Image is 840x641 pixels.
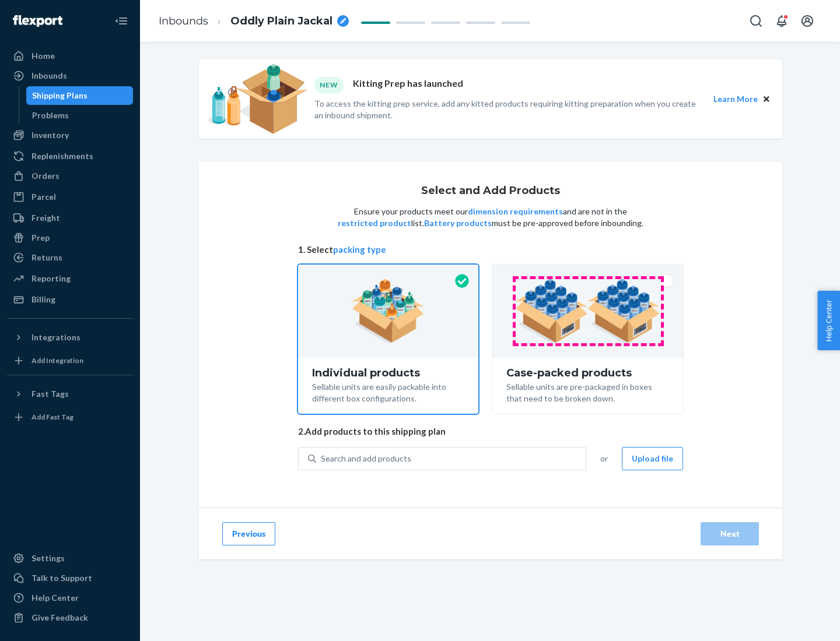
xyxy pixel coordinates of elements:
span: 2. Add products to this shipping plan [298,425,683,438]
ol: breadcrumbs [149,4,358,38]
a: Add Fast Tag [7,408,133,427]
button: Learn More [713,93,758,105]
button: packing type [333,244,386,256]
button: Battery products [424,217,492,229]
div: Talk to Support [32,572,92,584]
a: Problems [26,106,134,125]
button: restricted product [338,217,411,229]
div: Billing [32,294,55,305]
img: Flexport logo [13,15,62,27]
a: Replenishments [7,147,133,165]
a: Add Integration [7,351,133,370]
div: Search and add products [321,453,411,464]
span: 1. Select [298,244,683,256]
button: Upload file [622,447,683,470]
a: Help Center [7,589,133,607]
button: Give Feedback [7,608,133,627]
div: Parcel [32,191,56,203]
button: Open Search Box [744,9,768,33]
button: Previous [222,522,275,545]
a: Prep [7,228,133,247]
div: NEW [314,77,344,93]
span: Oddly Plain Jackal [230,14,332,29]
a: Home [7,47,133,65]
button: Close Navigation [110,9,133,33]
button: dimension requirements [468,206,563,217]
div: Give Feedback [32,612,88,624]
div: Case-packed products [506,367,669,379]
button: Help Center [817,291,840,350]
div: Returns [32,252,62,263]
div: Sellable units are pre-packaged in boxes that need to be broken down. [506,379,669,404]
div: Freight [32,212,60,224]
a: Freight [7,209,133,227]
div: Next [710,528,749,540]
button: Fast Tags [7,385,133,403]
div: Settings [32,552,65,564]
button: Next [701,522,759,545]
div: Inventory [32,129,69,141]
a: Parcel [7,188,133,206]
div: Add Integration [32,355,83,365]
a: Billing [7,290,133,309]
div: Integrations [32,332,80,343]
img: individual-pack.facf35554cb0f1810c75b2bd6df2d64e.png [352,279,425,343]
div: Shipping Plans [32,90,87,101]
a: Orders [7,167,133,185]
h1: Select and Add Products [421,185,560,197]
div: Replenishments [32,150,93,162]
div: Home [32,50,55,62]
button: Open notifications [770,9,793,33]
div: Problems [32,110,69,121]
div: Individual products [312,367,464,379]
div: Add Fast Tag [32,412,73,422]
div: Sellable units are easily packable into different box configurations. [312,379,464,404]
button: Open account menu [796,9,819,33]
a: Inbounds [7,66,133,85]
div: Inbounds [32,70,67,82]
button: Close [760,93,773,105]
img: case-pack.59cecea509d18c883b923b81aeac6d0b.png [515,279,660,343]
p: Kitting Prep has launched [353,77,463,93]
div: Reporting [32,273,71,284]
a: Inventory [7,126,133,145]
a: Inbounds [159,15,208,27]
p: To access the kitting prep service, add any kitted products requiring kitting preparation when yo... [314,98,703,121]
a: Talk to Support [7,569,133,587]
p: Ensure your products meet our and are not in the list. must be pre-approved before inbounding. [337,206,645,229]
span: or [600,453,608,464]
a: Shipping Plans [26,86,134,105]
div: Orders [32,170,60,182]
div: Prep [32,232,50,244]
div: Fast Tags [32,388,69,400]
button: Integrations [7,328,133,347]
a: Returns [7,248,133,267]
a: Settings [7,549,133,568]
a: Reporting [7,269,133,288]
div: Help Center [32,592,79,604]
